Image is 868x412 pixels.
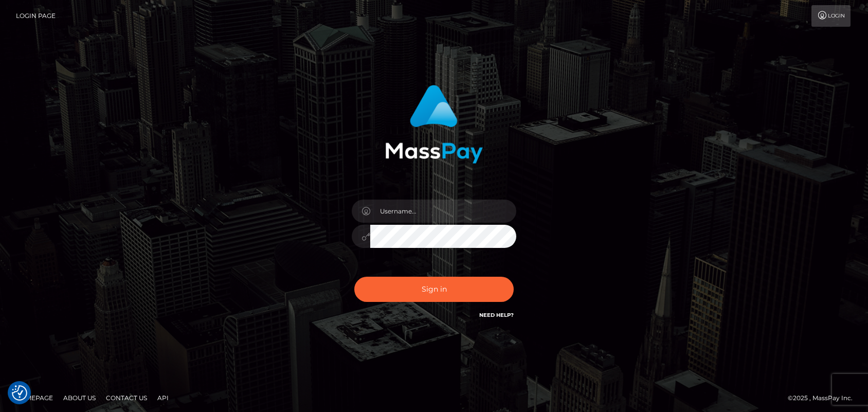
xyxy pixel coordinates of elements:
a: About Us [59,390,100,406]
button: Sign in [354,277,514,302]
a: Homepage [11,390,57,406]
input: Username... [370,200,516,223]
a: Login [811,5,851,27]
a: API [153,390,173,406]
a: Contact Us [102,390,151,406]
img: MassPay Login [385,85,483,164]
img: Revisit consent button [12,385,27,401]
a: Login Page [16,5,56,27]
button: Consent Preferences [12,385,27,401]
a: Need Help? [479,312,514,318]
div: © 2025 , MassPay Inc. [788,392,860,404]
